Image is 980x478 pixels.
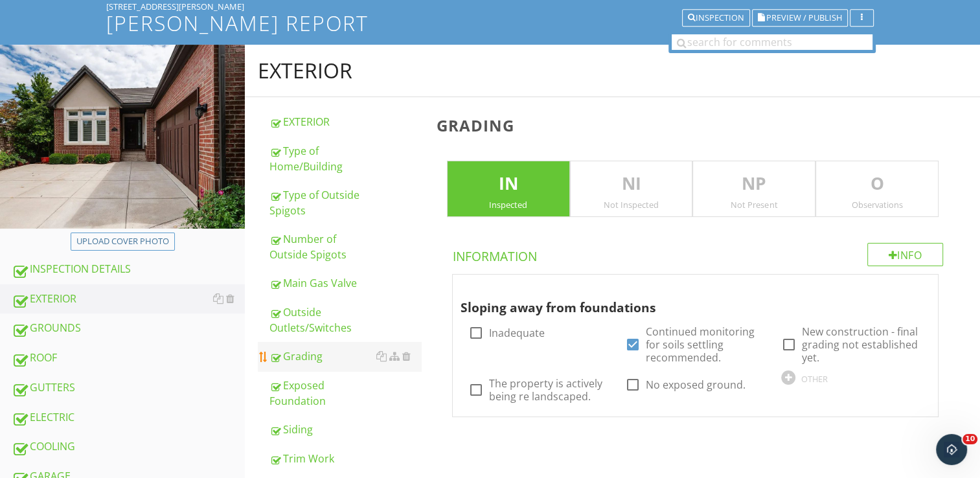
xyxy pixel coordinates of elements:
[258,58,352,84] div: EXTERIOR
[646,378,746,391] label: No exposed ground.
[269,143,421,174] div: Type of Home/Building
[12,438,245,455] div: COOLING
[269,348,421,364] div: Grading
[963,434,977,444] span: 10
[448,171,569,197] p: IN
[802,325,922,364] label: New construction - final grading not established yet.
[269,114,421,130] div: EXTERIOR
[448,199,569,210] div: Inspected
[571,171,692,197] p: NI
[801,374,828,384] div: OTHER
[571,199,692,210] div: Not Inspected
[682,11,750,23] a: Inspection
[76,235,169,248] div: Upload cover photo
[269,187,421,218] div: Type of Outside Spigots
[12,380,245,396] div: GUTTERS
[437,117,959,134] h3: Grading
[489,377,610,403] label: The property is actively being re landscaped.
[461,280,907,317] div: Sloping away from foundations
[489,326,545,339] label: Inadequate
[269,378,421,409] div: Exposed Foundation
[12,261,245,278] div: INSPECTION DETAILS
[752,11,848,23] a: Preview / Publish
[688,14,744,23] div: Inspection
[816,199,938,210] div: Observations
[752,9,848,27] button: Preview / Publish
[12,291,245,308] div: EXTERIOR
[867,243,944,266] div: Info
[269,422,421,437] div: Siding
[269,231,421,262] div: Number of Outside Spigots
[766,14,842,22] span: Preview / Publish
[269,275,421,291] div: Main Gas Valve
[12,320,245,337] div: GROUNDS
[816,171,938,197] p: O
[71,233,175,251] button: Upload cover photo
[682,9,750,27] button: Inspection
[106,12,874,34] h1: [PERSON_NAME] Report
[453,243,943,265] h4: Information
[269,304,421,336] div: Outside Outlets/Switches
[12,409,245,426] div: ELECTRIC
[693,199,815,210] div: Not Present
[106,1,874,12] div: [STREET_ADDRESS][PERSON_NAME]
[672,34,872,50] input: search for comments
[12,350,245,367] div: ROOF
[269,451,421,466] div: Trim Work
[646,325,766,364] label: Continued monitoring for soils settling recommended.
[936,434,967,465] iframe: Intercom live chat
[693,171,815,197] p: NP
